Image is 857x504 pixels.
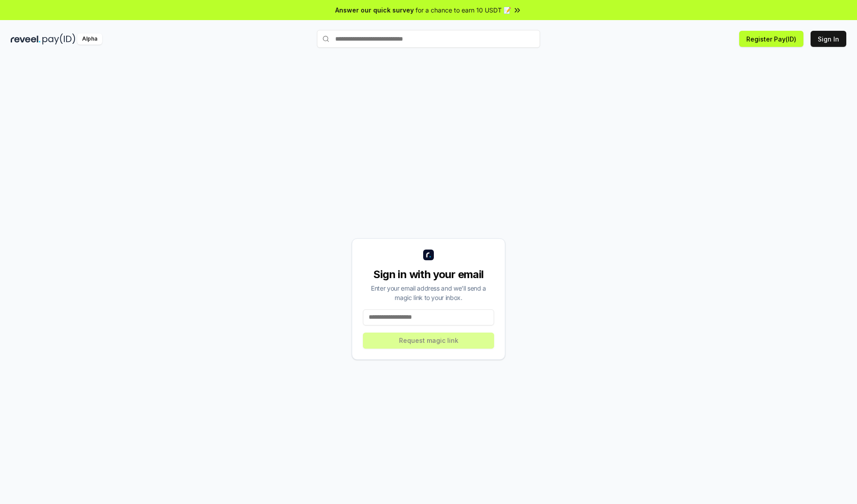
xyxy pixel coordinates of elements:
img: logo_small [423,250,434,260]
span: for a chance to earn 10 USDT 📝 [416,5,511,15]
span: Answer our quick survey [335,5,414,15]
img: pay_id [42,33,75,45]
img: reveel_dark [11,33,41,45]
div: Sign in with your email [363,267,494,282]
button: Sign In [811,31,846,47]
div: Enter your email address and we’ll send a magic link to your inbox. [363,283,494,302]
button: Register Pay(ID) [739,31,803,47]
div: Alpha [77,33,102,45]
